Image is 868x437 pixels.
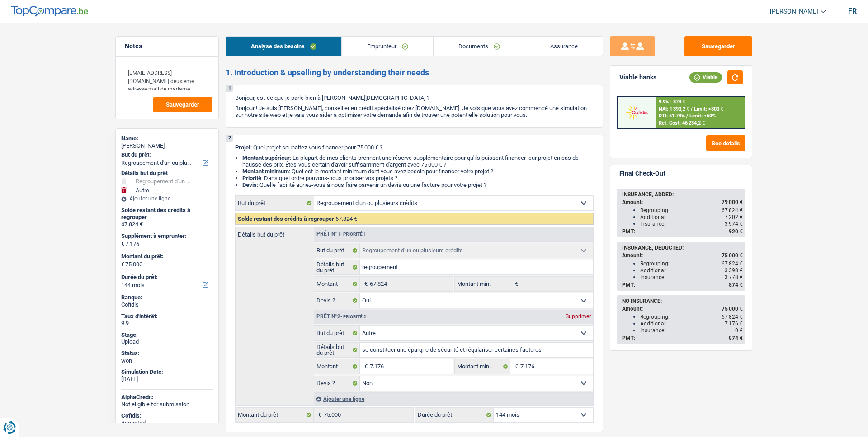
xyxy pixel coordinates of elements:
[659,120,705,126] div: Ref. Cost: 46 234,2 €
[242,175,594,181] li: : Dans quel ordre pouvons-nous prioriser vos projets ?
[235,144,594,151] p: : Quel projet souhaitez-vous financer pour 75 000 € ?
[242,168,594,175] li: : Quel est le montant minimum dont vous avez besoin pour financer votre projet ?
[314,408,324,422] span: €
[121,207,213,221] div: Solde restant des crédits à regrouper
[242,154,594,168] li: : La plupart de mes clients prennent une réserve supplémentaire pour qu'ils puissent financer leu...
[722,306,743,312] span: 75 000 €
[525,37,603,56] a: Assurance
[455,277,510,291] label: Montant min.
[689,72,722,82] div: Viable
[455,359,510,374] label: Montant min.
[684,36,752,56] button: Sauvegarder
[360,277,370,291] span: €
[235,144,250,151] span: Projet
[314,243,360,258] label: But du prêt
[729,228,743,235] span: 920 €
[121,350,213,357] div: Status:
[622,306,743,312] div: Amount:
[121,419,213,427] div: Accepted
[121,151,211,158] label: But du prêt:
[770,8,818,15] span: [PERSON_NAME]
[314,260,360,274] label: Détails but du prêt
[729,282,743,288] span: 874 €
[314,231,368,237] div: Prêt n°1
[659,106,689,112] span: NAI: 1 390,2 €
[640,267,743,274] div: Additional:
[763,4,826,19] a: [PERSON_NAME]
[622,228,743,235] div: PMT:
[121,376,213,383] div: [DATE]
[314,359,360,374] label: Montant
[314,392,593,405] div: Ajouter une ligne
[11,6,88,17] img: TopCompare Logo
[620,104,653,121] img: Cofidis
[242,175,261,181] strong: Priorité
[640,221,743,227] div: Insurance:
[226,135,233,142] div: 2
[121,368,213,376] div: Simulation Date:
[121,412,213,419] div: Cofidis:
[640,327,743,334] div: Insurance:
[236,227,314,237] label: Détails but du prêt
[659,99,685,105] div: 9.9% | 874 €
[314,376,360,391] label: Devis ?
[619,170,665,177] div: Final Check-Out
[640,260,743,267] div: Regrouping:
[725,267,743,274] span: 3 398 €
[510,359,520,374] span: €
[121,142,213,149] div: [PERSON_NAME]
[314,343,360,357] label: Détails but du prêt
[722,199,743,205] span: 79 000 €
[121,394,213,401] div: AlphaCredit:
[640,314,743,320] div: Regrouping:
[735,327,743,334] span: 0 €
[121,253,211,260] label: Montant du prêt:
[722,207,743,214] span: 67 824 €
[121,135,213,142] div: Name:
[725,221,743,227] span: 3 974 €
[314,293,360,308] label: Devis ?
[640,274,743,280] div: Insurance:
[622,298,743,304] div: NO INSURANCE:
[121,240,124,247] span: €
[622,282,743,288] div: PMT:
[121,221,213,228] div: 67.824 €
[235,105,594,118] p: Bonjour ! Je suis [PERSON_NAME], conseiller en crédit spécialisé chez [DOMAIN_NAME]. Je vois que ...
[722,260,743,267] span: 67 824 €
[725,274,743,280] span: 3 778 €
[640,214,743,220] div: Additional:
[706,135,745,151] button: See details
[848,7,857,15] div: fr
[121,294,213,301] div: Banque:
[689,113,716,119] span: Limit: <60%
[242,181,594,188] li: : Quelle facilité auriez-vous à nous faire parvenir un devis ou une facture pour votre projet ?
[619,74,656,81] div: Viable banks
[121,313,213,320] div: Taux d'intérêt:
[121,274,211,281] label: Durée du prêt:
[659,113,685,119] span: DTI: 51.73%
[622,335,743,341] div: PMT:
[722,314,743,320] span: 67 824 €
[121,232,211,240] label: Supplément à emprunter:
[686,113,688,119] span: /
[121,331,213,339] div: Stage:
[242,168,289,175] strong: Montant minimum
[226,68,603,78] h2: 1. Introduction & upselling by understanding their needs
[226,37,341,56] a: Analyse des besoins
[236,196,314,210] label: But du prêt
[242,181,257,188] span: Devis
[236,408,314,422] label: Montant du prêt
[121,320,213,327] div: 9.9
[314,314,368,320] div: Prêt n°2
[434,37,525,56] a: Documents
[342,37,433,56] a: Emprunteur
[238,215,334,222] span: Solde restant des crédits à regrouper
[153,97,212,112] button: Sauvegarder
[691,106,693,112] span: /
[340,314,366,319] span: - Priorité 2
[622,191,743,198] div: INSURANCE, ADDED:
[415,408,494,422] label: Durée du prêt:
[335,215,357,222] span: 67.824 €
[121,195,213,202] div: Ajouter une ligne
[725,214,743,220] span: 7 202 €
